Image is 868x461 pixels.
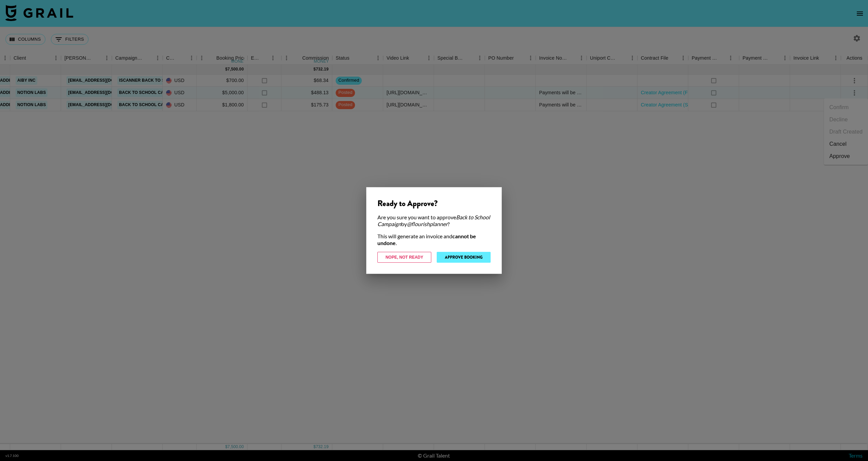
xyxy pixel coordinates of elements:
em: @ flourishplanner [407,221,448,227]
button: Nope, Not Ready [377,252,431,263]
strong: cannot be undone [377,233,476,246]
div: This will generate an invoice and . [377,233,491,246]
div: Ready to Approve? [377,198,491,208]
div: Are you sure you want to approve by ? [377,214,491,227]
em: Back to School Campaign [377,214,490,227]
button: Approve Booking [437,252,491,263]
